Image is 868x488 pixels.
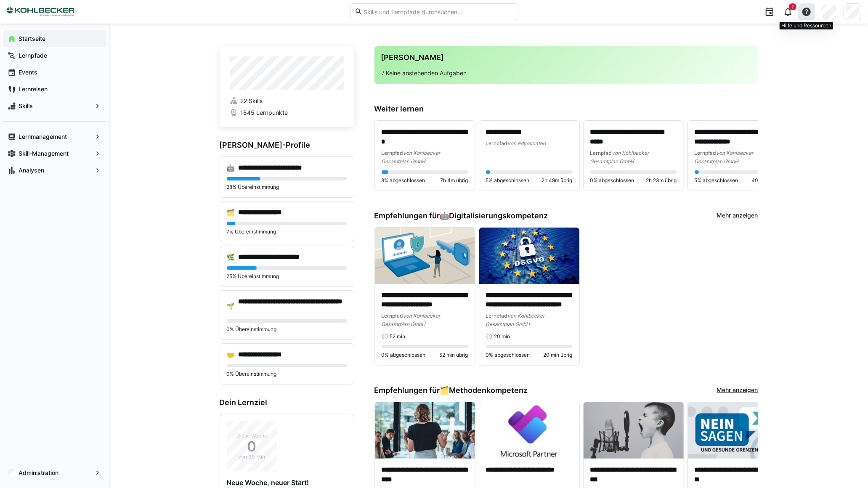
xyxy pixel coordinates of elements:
[382,177,425,184] span: 8% abgeschlossen
[227,228,347,235] p: 7% Übereinstimmung
[227,253,235,261] div: 🌿
[486,313,545,327] span: von Kohlbecker Gesamtplan GmbH
[390,333,406,340] span: 52 min
[227,350,235,359] div: 🤝
[382,150,403,156] span: Lernpfad
[590,150,649,164] span: von Kohlbecker Gesamtplan GmbH
[227,371,347,377] p: 0% Übereinstimmung
[479,402,579,459] img: image
[227,184,347,191] p: 28% Übereinstimmung
[752,177,781,184] span: 40 min übrig
[382,352,426,358] span: 0% abgeschlossen
[240,109,288,117] span: 1545 Lernpunkte
[590,177,634,184] span: 0% abgeschlossen
[220,141,354,150] h3: [PERSON_NAME]-Profile
[375,228,475,284] img: image
[780,22,833,29] div: Hilfe und Ressourcen
[227,208,235,217] div: 🗂️
[508,140,546,146] span: von edyoucated
[479,228,579,284] img: image
[220,398,354,407] h3: Dein Lernziel
[240,97,263,105] span: 22 Skills
[440,386,528,395] div: 🗂️
[584,402,684,459] img: image
[363,8,513,16] input: Skills und Lernpfade durchsuchen…
[542,177,573,184] span: 2h 49m übrig
[382,150,441,164] span: von Kohlbecker Gesamtplan GmbH
[688,402,788,459] img: image
[486,177,530,184] span: 5% abgeschlossen
[227,478,347,487] h4: Neue Woche, neuer Start!
[486,313,508,319] span: Lernpfad
[440,211,548,220] div: 🤖
[374,386,528,395] h3: Empfehlungen für
[486,352,530,358] span: 0% abgeschlossen
[544,352,573,358] span: 20 min übrig
[227,273,347,280] p: 25% Übereinstimmung
[590,150,612,156] span: Lernpfad
[494,333,510,340] span: 20 min
[381,69,751,77] p: √ Keine anstehenden Aufgaben
[486,140,508,146] span: Lernpfad
[717,211,758,220] a: Mehr anzeigen
[695,150,717,156] span: Lernpfad
[227,326,347,333] p: 0% Übereinstimmung
[449,211,548,220] span: Digitalisierungskompetenz
[230,97,344,105] a: 22 Skills
[791,4,794,9] span: 2
[227,164,235,172] div: 🤖
[717,386,758,395] a: Mehr anzeigen
[695,150,754,164] span: von Kohlbecker Gesamtplan GmbH
[440,352,468,358] span: 52 min übrig
[382,313,441,327] span: von Kohlbecker Gesamtplan GmbH
[695,177,738,184] span: 5% abgeschlossen
[375,402,475,459] img: image
[374,104,758,114] h3: Weiter lernen
[441,177,468,184] span: 7h 4m übrig
[374,211,548,220] h3: Empfehlungen für
[381,53,751,62] h3: [PERSON_NAME]
[646,177,677,184] span: 2h 23m übrig
[227,302,235,310] div: 🌱
[449,386,528,395] span: Methodenkompetenz
[382,313,403,319] span: Lernpfad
